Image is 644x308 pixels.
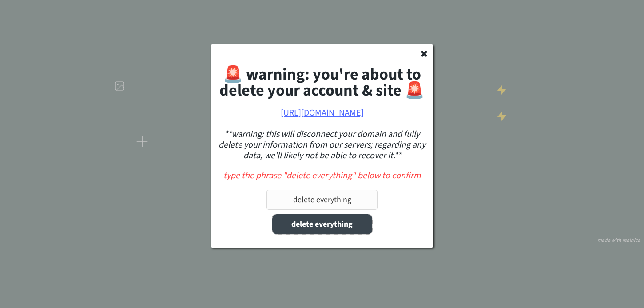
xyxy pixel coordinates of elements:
[215,67,429,99] h1: 🚨 warning: you're about to delete your account & site 🚨
[281,107,364,119] a: [URL][DOMAIN_NAME]
[215,171,429,180] div: type the phrase "delete everything" below to confirm
[266,190,378,210] input: delete everything
[272,214,372,234] button: delete everything
[219,128,427,162] em: **warning: this will disconnect your domain and fully delete your information from our servers; r...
